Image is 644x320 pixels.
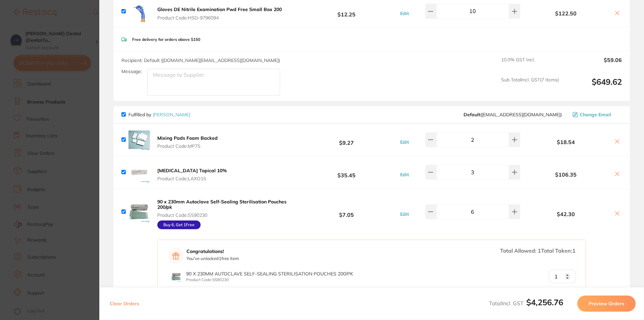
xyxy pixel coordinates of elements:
button: Edit [398,10,411,16]
button: Edit [398,211,411,217]
span: Product Code: SS90230 [157,212,294,218]
p: Fulfilled by [128,112,190,117]
b: [MEDICAL_DATA] Topical 10% [157,168,227,174]
b: $35.45 [297,166,396,178]
div: Total Allowed: Total Taken: [500,248,576,253]
button: Edit [398,139,411,145]
b: $42.30 [522,211,610,217]
span: 1 [538,247,541,254]
button: 90 x 230mm Autoclave Self-Sealing Sterilisation Pouches 200/pk Product Code:SS90230 Buy 6, Get 1Free [155,199,297,230]
b: $106.35 [522,172,610,178]
span: Change Email [580,112,611,117]
b: $122.50 [522,10,610,16]
img: aXhvMzd5Nw [128,1,150,22]
p: Free delivery for orders above $150 [132,37,200,42]
button: Mixing Pads Foam Backed Product Code:MP75 [155,135,220,149]
span: Product Code: MP75 [157,143,218,149]
span: 90 x 230mm Autoclave Self-Sealing Sterilisation Pouches 200/pk [186,271,353,277]
b: Gloves DE Nitrile Examination Pwd Free Small Box 200 [157,6,282,12]
button: Preview Orders [577,296,636,312]
b: Default [464,112,480,118]
span: 10.0 % GST Incl. [501,57,559,72]
b: $4,256.76 [526,297,563,307]
output: $59.06 [564,57,622,72]
span: Product Code: HSD-9796094 [157,15,282,20]
p: Product Code: SS90230 [186,277,353,282]
span: Total Incl. GST [489,300,563,307]
input: Qty [549,270,576,283]
span: Recipient: Default ( [DOMAIN_NAME][EMAIL_ADDRESS][DOMAIN_NAME] ) [121,57,280,63]
button: Change Email [571,112,622,118]
label: Message: [121,69,142,74]
button: [MEDICAL_DATA] Topical 10% Product Code:LAXO15 [155,168,229,182]
img: aDJ0NWw3NA [128,129,150,150]
output: $649.62 [564,77,622,95]
button: Edit [398,172,411,178]
b: Mixing Pads Foam Backed [157,135,218,141]
span: 1 [572,247,576,254]
strong: Congratulations! [186,249,239,254]
button: Clear Orders [108,296,141,312]
img: 90 x 230mm Autoclave Self-Sealing Sterilisation Pouches 200/pk [171,271,181,282]
span: save@adamdental.com.au [464,112,562,117]
span: Product Code: LAXO15 [157,176,227,181]
b: $7.05 [297,206,396,218]
b: $18.54 [522,139,610,145]
div: Buy 6, Get 1 Free [157,220,201,229]
b: $9.27 [297,133,396,146]
a: [PERSON_NAME] [153,112,190,118]
p: You've unlocked 1 free item [186,256,239,261]
span: Sub Total Incl. GST ( 7 Items) [501,77,559,95]
button: Gloves DE Nitrile Examination Pwd Free Small Box 200 Product Code:HSD-9796094 [155,6,284,20]
b: $12.25 [297,5,396,17]
img: d2c4NW1kag [128,162,150,183]
b: 90 x 230mm Autoclave Self-Sealing Sterilisation Pouches 200/pk [157,199,286,210]
img: ODIxNGR2dA [128,201,150,222]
